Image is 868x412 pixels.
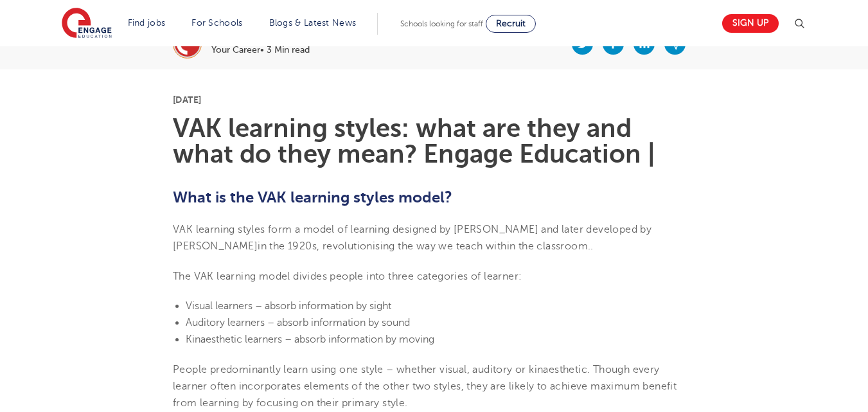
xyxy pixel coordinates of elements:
span: VAK learning styles form a model of learning designed by [PERSON_NAME] and later developed by [PE... [173,224,651,252]
span: Kinaesthetic learners – absorb information by moving [186,334,434,345]
h1: VAK learning styles: what are they and what do they mean? Engage Education | [173,116,695,167]
span: People predominantly learn using one style – whether visual, auditory or kinaesthetic. Though eve... [173,364,677,409]
a: Recruit [486,15,536,33]
b: What is the VAK learning styles model? [173,188,452,206]
span: Recruit [496,19,526,28]
span: in the 1920s, revolutionising the way we teach within the classroom. [258,240,590,252]
a: Blogs & Latest News [269,18,357,28]
a: Sign up [722,14,779,33]
p: [DATE] [173,95,695,104]
a: For Schools [191,18,242,28]
span: Auditory learners – absorb information by sound [186,317,410,328]
span: Visual learners – absorb information by sight [186,300,391,312]
span: The VAK learning model divides people into three categories of learner: [173,271,522,282]
img: Engage Education [62,8,112,40]
span: Schools looking for staff [400,19,483,28]
p: Your Career• 3 Min read [211,46,310,55]
a: Find jobs [128,18,166,28]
